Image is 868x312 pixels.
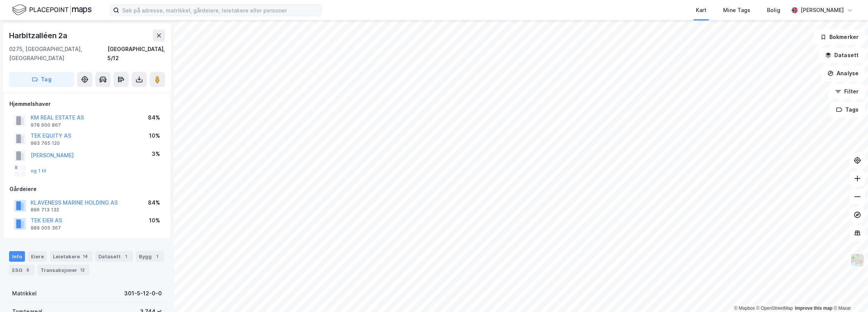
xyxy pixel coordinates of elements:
div: 84% [148,198,160,207]
img: Z [850,253,865,267]
a: Improve this map [795,306,832,311]
div: Bygg [136,251,164,262]
div: Transaksjoner [37,265,89,275]
div: 14 [81,253,89,260]
div: 896 713 132 [31,207,59,213]
div: 12 [79,266,86,274]
div: [PERSON_NAME] [801,6,844,15]
div: 84% [148,113,160,122]
div: 3% [152,149,160,158]
div: 1 [122,253,130,260]
div: Gårdeiere [9,185,165,194]
div: Kart [696,6,706,15]
div: Leietakere [50,251,92,262]
button: Bokmerker [814,29,865,45]
div: Hjemmelshaver [9,99,165,109]
div: Matrikkel [12,289,37,298]
img: logo.f888ab2527a4732fd821a326f86c7f29.svg [12,3,92,17]
div: 10% [149,216,160,225]
div: 0275, [GEOGRAPHIC_DATA], [GEOGRAPHIC_DATA] [9,45,107,63]
div: 993 765 120 [31,140,60,146]
div: Info [9,251,25,262]
div: 8 [24,266,31,274]
iframe: Chat Widget [830,276,868,312]
button: Analyse [821,66,865,81]
button: Filter [829,84,865,99]
div: ESG [9,265,34,275]
div: Harbitzalléen 2a [9,29,69,42]
button: Tag [9,72,74,87]
div: Eiere [28,251,47,262]
div: 301-5-12-0-0 [124,289,162,298]
input: Søk på adresse, matrikkel, gårdeiere, leietakere eller personer [119,5,321,16]
div: Datasett [95,251,133,262]
a: Mapbox [734,306,755,311]
div: 10% [149,131,160,140]
div: [GEOGRAPHIC_DATA], 5/12 [107,45,165,63]
a: OpenStreetMap [756,306,793,311]
div: Bolig [767,6,780,15]
div: 978 600 867 [31,122,61,128]
div: 989 005 367 [31,225,61,231]
div: 1 [153,253,161,260]
button: Datasett [819,48,865,63]
div: Mine Tags [723,6,750,15]
button: Tags [830,102,865,117]
div: Kontrollprogram for chat [830,276,868,312]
